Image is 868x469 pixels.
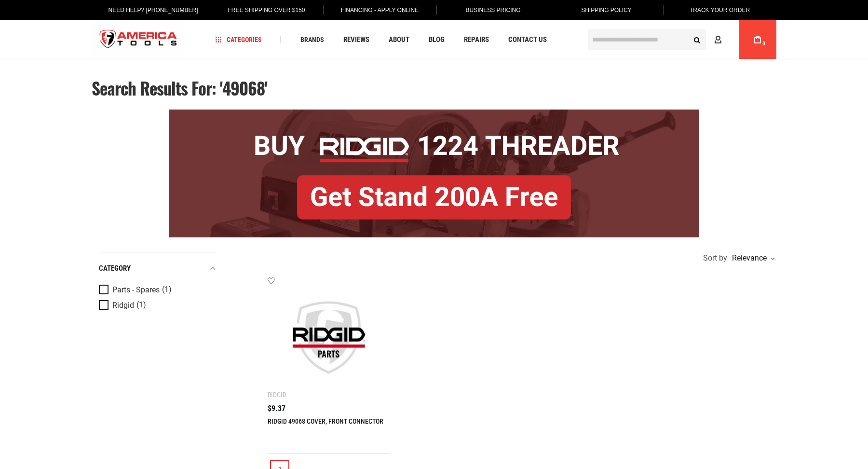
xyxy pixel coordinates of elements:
[504,33,551,46] a: Contact Us
[424,33,449,46] a: Blog
[112,286,160,294] span: Parts - Spares
[268,417,383,425] a: RIDGID 49068 COVER, FRONT CONNECTOR
[112,301,134,310] span: Ridgid
[300,36,324,43] span: Brands
[99,300,215,311] a: Ridgid (1)
[508,36,547,43] span: Contact Us
[703,254,727,262] span: Sort by
[92,22,185,58] img: America Tools
[429,36,445,43] span: Blog
[92,75,267,100] span: Search results for: '49068'
[464,36,489,43] span: Repairs
[277,286,380,389] img: RIDGID 49068 COVER, FRONT CONNECTOR
[169,110,699,237] img: BOGO: Buy RIDGID® 1224 Threader, Get Stand 200A Free!
[162,286,172,294] span: (1)
[762,41,765,46] span: 0
[92,22,185,58] a: store logo
[581,7,632,14] span: Shipping Policy
[730,254,774,262] div: Relevance
[384,33,414,46] a: About
[748,20,767,59] a: 0
[211,33,266,46] a: Categories
[389,36,409,43] span: About
[136,301,146,309] span: (1)
[99,262,217,275] div: category
[216,36,262,43] span: Categories
[268,391,286,399] div: Ridgid
[296,33,328,46] a: Brands
[99,252,217,323] div: Product Filters
[343,36,369,43] span: Reviews
[339,33,374,46] a: Reviews
[169,110,699,117] a: BOGO: Buy RIDGID® 1224 Threader, Get Stand 200A Free!
[99,285,215,295] a: Parts - Spares (1)
[688,30,706,49] button: Search
[268,405,285,413] span: $9.37
[460,33,493,46] a: Repairs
